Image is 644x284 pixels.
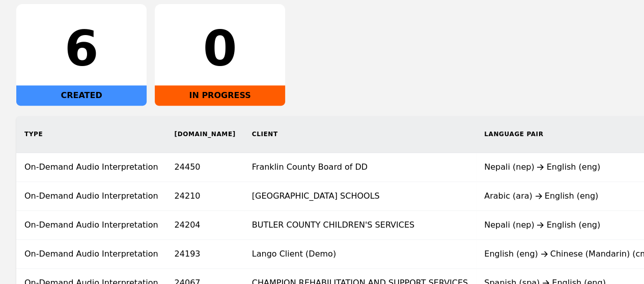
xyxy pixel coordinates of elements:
td: On-Demand Audio Interpretation [16,211,166,240]
div: 0 [163,24,277,73]
td: Lango Client (Demo) [244,240,476,269]
th: Client [244,116,476,153]
div: 6 [24,24,138,73]
td: On-Demand Audio Interpretation [16,240,166,269]
td: 24193 [166,240,244,269]
td: [GEOGRAPHIC_DATA] SCHOOLS [244,182,476,211]
div: IN PROGRESS [155,85,285,106]
th: [DOMAIN_NAME] [166,116,244,153]
th: Type [16,116,166,153]
td: Franklin County Board of DD [244,153,476,182]
td: 24204 [166,211,244,240]
div: CREATED [16,85,147,106]
td: BUTLER COUNTY CHILDREN'S SERVICES [244,211,476,240]
td: On-Demand Audio Interpretation [16,182,166,211]
td: On-Demand Audio Interpretation [16,153,166,182]
td: 24210 [166,182,244,211]
td: 24450 [166,153,244,182]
